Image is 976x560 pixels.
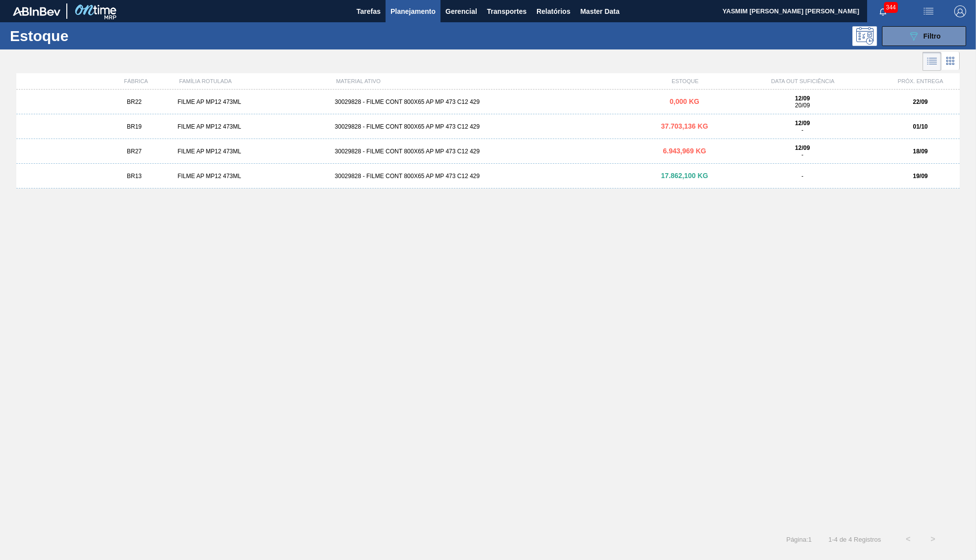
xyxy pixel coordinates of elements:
[646,78,724,84] div: ESTOQUE
[13,7,60,16] img: TNhmsLtSVTkK8tSr43FrP2fwEKptu5GPRR3wAAAABJRU5ErkJggg==
[331,123,645,130] div: 30029828 - FILME CONT 800X65 AP MP 473 C12 429
[175,78,332,84] div: FAMÍLIA ROTULADA
[827,536,881,543] span: 1 - 4 de 4 Registros
[801,173,803,180] span: -
[10,30,158,42] h1: Estoque
[661,172,708,180] span: 17.862,100 KG
[331,148,645,155] div: 30029828 - FILME CONT 800X65 AP MP 473 C12 429
[795,102,810,109] span: 20/09
[852,26,877,46] div: Pogramando: nenhum usuário selecionado
[913,123,928,130] strong: 01/10
[331,98,645,105] div: 30029828 - FILME CONT 800X65 AP MP 473 C12 429
[954,5,966,17] img: Logout
[884,2,898,13] span: 344
[97,78,175,84] div: FÁBRICA
[127,98,142,105] span: BR22
[913,148,928,155] strong: 18/09
[923,5,934,17] img: userActions
[537,5,570,17] span: Relatórios
[127,148,142,155] span: BR27
[882,26,966,46] button: Filtro
[331,173,645,180] div: 30029828 - FILME CONT 800X65 AP MP 473 C12 429
[445,5,477,17] span: Gerencial
[941,52,960,71] div: Visão em Cards
[174,148,331,155] div: FILME AP MP12 473ML
[390,5,436,17] span: Planejamento
[725,78,881,84] div: DATA OUT SUFICIÊNCIA
[881,78,960,84] div: PRÓX. ENTREGA
[913,173,928,180] strong: 19/09
[913,98,928,105] strong: 22/09
[896,527,921,552] button: <
[924,32,941,40] span: Filtro
[174,123,331,130] div: FILME AP MP12 473ML
[786,536,812,543] span: Página : 1
[921,527,945,552] button: >
[332,78,646,84] div: MATERIAL ATIVO
[174,98,331,105] div: FILME AP MP12 473ML
[174,173,331,180] div: FILME AP MP12 473ML
[670,97,699,105] span: 0,000 KG
[795,120,810,127] strong: 12/09
[801,127,803,134] span: -
[127,173,142,180] span: BR13
[487,5,527,17] span: Transportes
[795,144,810,151] strong: 12/09
[795,95,810,102] strong: 12/09
[127,123,142,130] span: BR19
[356,5,381,17] span: Tarefas
[801,151,803,158] span: -
[663,147,706,155] span: 6.943,969 KG
[580,5,619,17] span: Master Data
[661,122,708,130] span: 37.703,136 KG
[867,4,899,18] button: Notificações
[923,52,941,71] div: Visão em Lista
